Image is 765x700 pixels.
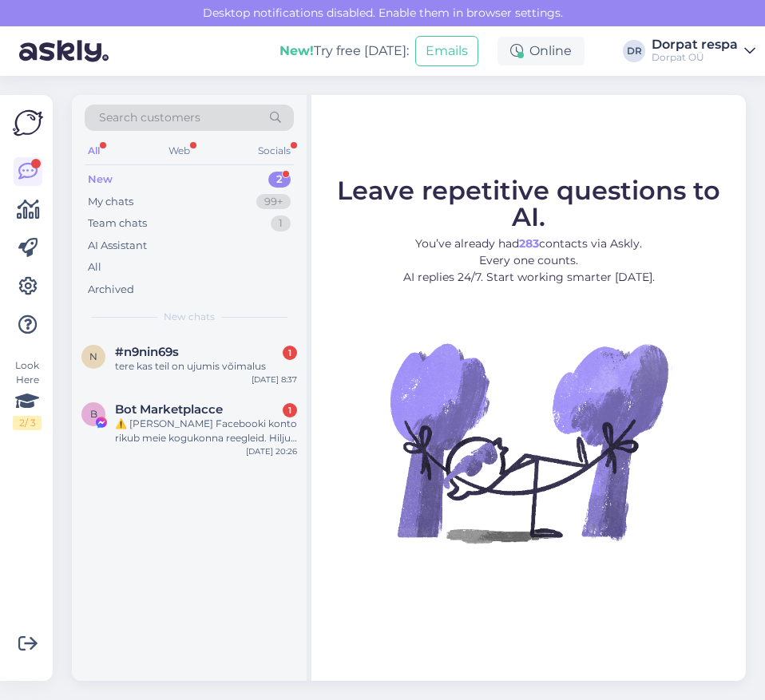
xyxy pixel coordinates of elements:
div: New [88,172,113,188]
div: Online [497,37,585,65]
p: You’ve already had contacts via Askly. Every one counts. AI replies 24/7. Start working smarter [... [326,235,731,286]
div: Team chats [88,216,147,231]
div: Dorpat OÜ [652,51,738,64]
div: Archived [88,282,134,298]
div: 2 / 3 [13,416,42,430]
span: n [89,350,97,362]
div: 2 [268,172,291,188]
b: New! [279,43,314,58]
span: Search customers [99,109,200,126]
div: My chats [88,194,133,210]
div: Try free [DATE]: [279,42,409,61]
img: No Chat active [385,299,672,586]
button: Emails [415,36,478,66]
div: 1 [283,346,297,360]
div: All [85,140,103,161]
div: 99+ [256,194,291,210]
div: AI Assistant [88,238,147,254]
div: [DATE] 8:37 [252,374,297,386]
div: Look Here [13,358,42,430]
div: Socials [255,140,294,161]
a: Dorpat respaDorpat OÜ [652,38,755,64]
span: #n9nin69s [115,345,179,359]
span: B [90,408,97,420]
span: Leave repetitive questions to AI. [337,175,720,232]
b: 283 [519,236,539,251]
div: DR [623,40,645,62]
div: [DATE] 20:26 [246,445,297,457]
div: Dorpat respa [652,38,738,51]
div: 1 [283,403,297,417]
div: ⚠️ [PERSON_NAME] Facebooki konto rikub meie kogukonna reegleid. Hiljuti on meie süsteem saanud ka... [115,417,297,445]
div: tere kas teil on ujumis võimalus [115,359,297,374]
span: New chats [164,310,215,324]
span: Bot Marketplacce [115,402,223,417]
div: Web [165,140,193,161]
div: All [88,259,101,275]
img: Askly Logo [13,108,43,138]
div: 1 [271,216,291,231]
